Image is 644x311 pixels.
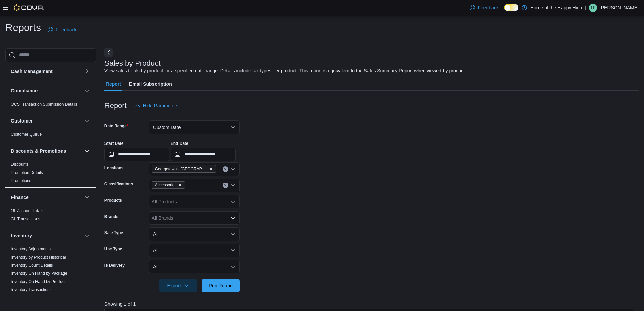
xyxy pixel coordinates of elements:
[104,148,169,161] input: Press the down key to open a popover containing a calendar.
[129,77,172,91] span: Email Subscription
[132,99,181,112] button: Hide Parameters
[11,117,33,124] h3: Customer
[104,301,639,307] p: Showing 1 of 1
[11,287,52,292] a: Inventory Transactions
[5,160,96,187] div: Discounts & Promotions
[11,170,43,175] a: Promotion Details
[11,87,81,94] button: Compliance
[230,166,236,172] button: Open list of options
[104,102,127,110] h3: Report
[83,193,91,201] button: Finance
[104,246,122,252] label: Use Type
[104,141,124,146] label: Start Date
[11,117,81,124] button: Customer
[11,254,66,260] span: Inventory by Product Historical
[178,183,182,187] button: Remove Accessories from selection in this group
[149,244,240,257] button: All
[11,287,52,292] span: Inventory Transactions
[11,263,53,268] span: Inventory Count Details
[585,4,586,12] p: |
[11,102,77,107] a: OCS Transaction Submission Details
[104,67,466,74] div: View sales totals by product for a specified date range. Details include tax types per product. T...
[104,59,161,67] h3: Sales by Product
[5,100,96,111] div: Compliance
[83,231,91,240] button: Inventory
[11,148,66,154] h3: Discounts & Promotions
[11,162,29,167] span: Discounts
[104,48,113,57] button: Next
[478,4,498,11] span: Feedback
[11,208,43,214] span: GL Account Totals
[11,247,51,251] a: Inventory Adjustments
[143,102,178,109] span: Hide Parameters
[530,4,582,12] p: Home of the Happy High
[104,181,133,187] label: Classifications
[149,260,240,273] button: All
[83,117,91,125] button: Customer
[104,198,122,203] label: Products
[5,21,41,35] h1: Reports
[467,1,501,15] a: Feedback
[223,166,228,172] button: Clear input
[11,232,32,239] h3: Inventory
[5,130,96,141] div: Customer
[504,11,504,12] span: Dark Mode
[104,214,118,219] label: Brands
[11,132,42,137] a: Customer Queue
[56,26,76,33] span: Feedback
[230,215,236,221] button: Open list of options
[11,271,67,276] span: Inventory On Hand by Package
[504,4,518,11] input: Dark Mode
[104,123,128,129] label: Date Range
[209,167,213,171] button: Remove Georgetown - Mountainview - Fire & Flower from selection in this group
[223,183,228,188] button: Clear input
[11,255,66,260] a: Inventory by Product Historical
[11,102,77,107] span: OCS Transaction Submission Details
[11,208,43,213] a: GL Account Totals
[230,199,236,204] button: Open list of options
[11,194,29,201] h3: Finance
[11,217,40,221] a: GL Transactions
[11,148,81,154] button: Discounts & Promotions
[83,67,91,75] button: Cash Management
[14,4,44,11] img: Cova
[104,230,123,236] label: Sale Type
[106,77,121,91] span: Report
[171,141,188,146] label: End Date
[11,271,67,276] a: Inventory On Hand by Package
[209,282,233,289] span: Run Report
[152,181,185,189] span: Accessories
[11,232,81,239] button: Inventory
[11,178,31,183] a: Promotions
[159,279,197,292] button: Export
[11,162,29,167] a: Discounts
[600,4,639,12] p: [PERSON_NAME]
[11,68,81,75] button: Cash Management
[5,207,96,226] div: Finance
[589,4,597,12] div: Tevin Paul
[163,279,193,292] span: Export
[11,279,65,284] a: Inventory On Hand by Product
[155,165,208,172] span: Georgetown - [GEOGRAPHIC_DATA] - Fire & Flower
[11,87,38,94] h3: Compliance
[11,246,51,252] span: Inventory Adjustments
[83,87,91,95] button: Compliance
[11,170,43,175] span: Promotion Details
[11,194,81,201] button: Finance
[11,216,40,222] span: GL Transactions
[11,279,65,284] span: Inventory On Hand by Product
[11,263,53,268] a: Inventory Count Details
[152,165,216,173] span: Georgetown - Mountainview - Fire & Flower
[202,279,240,292] button: Run Report
[45,23,79,37] a: Feedback
[11,295,40,301] span: Package Details
[11,178,31,183] span: Promotions
[149,120,240,134] button: Custom Date
[83,147,91,155] button: Discounts & Promotions
[104,263,125,268] label: Is Delivery
[590,4,595,12] span: TP
[11,68,53,75] h3: Cash Management
[230,183,236,188] button: Open list of options
[155,182,177,188] span: Accessories
[11,132,42,137] span: Customer Queue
